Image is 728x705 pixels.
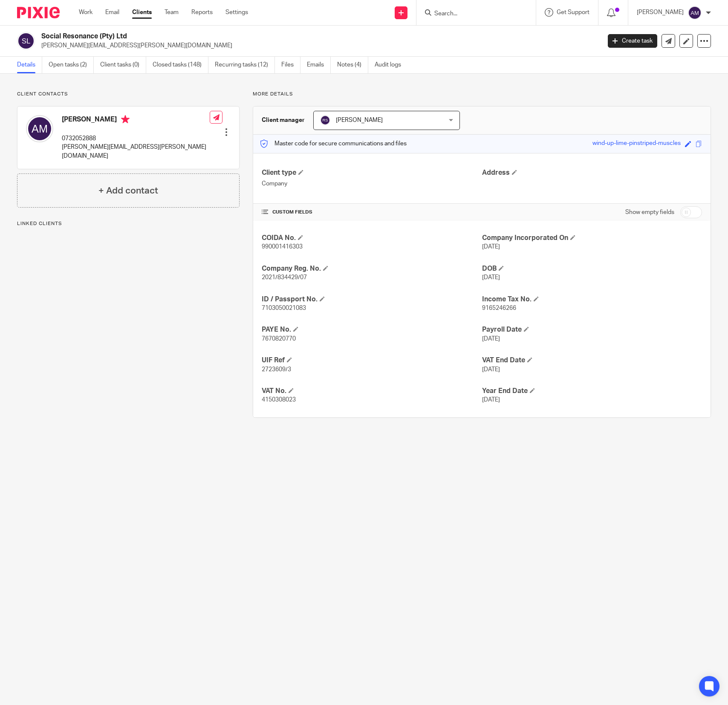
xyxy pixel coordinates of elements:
[132,8,152,17] a: Clients
[307,57,331,73] a: Emails
[26,115,53,142] img: svg%3E
[121,115,130,124] i: Primary
[262,367,291,373] span: 2723609/3
[482,274,500,280] span: [DATE]
[482,305,516,311] span: 9165246266
[592,139,681,149] div: wind-up-lime-pinstriped-muscles
[482,325,702,334] h4: Payroll Date
[482,244,500,250] span: [DATE]
[262,274,307,280] span: 2021/834429/07
[433,10,510,18] input: Search
[262,336,296,342] span: 7670820770
[17,7,60,18] img: Pixie
[98,184,158,197] h4: + Add contact
[482,336,500,342] span: [DATE]
[482,397,500,403] span: [DATE]
[262,387,482,396] h4: VAT No.
[49,57,94,73] a: Open tasks (2)
[105,8,119,17] a: Email
[62,134,210,143] p: 0732052888
[262,295,482,304] h4: ID / Passport No.
[262,325,482,334] h4: PAYE No.
[482,295,702,304] h4: Income Tax No.
[262,264,482,273] h4: Company Reg. No.
[215,57,275,73] a: Recurring tasks (12)
[225,8,248,17] a: Settings
[557,9,589,15] span: Get Support
[482,168,702,177] h4: Address
[688,6,702,20] img: svg%3E
[336,117,383,123] span: [PERSON_NAME]
[320,115,330,125] img: svg%3E
[262,305,306,311] span: 7103050021083
[165,8,179,17] a: Team
[62,143,210,160] p: [PERSON_NAME][EMAIL_ADDRESS][PERSON_NAME][DOMAIN_NAME]
[100,57,146,73] a: Client tasks (0)
[482,264,702,273] h4: DOB
[153,57,208,73] a: Closed tasks (148)
[41,41,595,50] p: [PERSON_NAME][EMAIL_ADDRESS][PERSON_NAME][DOMAIN_NAME]
[262,244,303,250] span: 990001416303
[625,208,674,217] label: Show empty fields
[262,397,296,403] span: 4150308023
[262,168,482,177] h4: Client type
[262,356,482,365] h4: UIF Ref
[637,8,684,17] p: [PERSON_NAME]
[262,234,482,243] h4: COIDA No.
[41,32,484,41] h2: Social Resonance (Pty) Ltd
[79,8,92,17] a: Work
[337,57,368,73] a: Notes (4)
[17,57,42,73] a: Details
[281,57,300,73] a: Files
[375,57,407,73] a: Audit logs
[262,179,482,188] p: Company
[262,116,305,124] h3: Client manager
[62,115,210,126] h4: [PERSON_NAME]
[17,220,240,227] p: Linked clients
[482,356,702,365] h4: VAT End Date
[608,34,657,48] a: Create task
[17,91,240,98] p: Client contacts
[482,387,702,396] h4: Year End Date
[262,209,482,216] h4: CUSTOM FIELDS
[482,367,500,373] span: [DATE]
[260,139,407,148] p: Master code for secure communications and files
[253,91,711,98] p: More details
[17,32,35,50] img: svg%3E
[191,8,213,17] a: Reports
[482,234,702,243] h4: Company Incorporated On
